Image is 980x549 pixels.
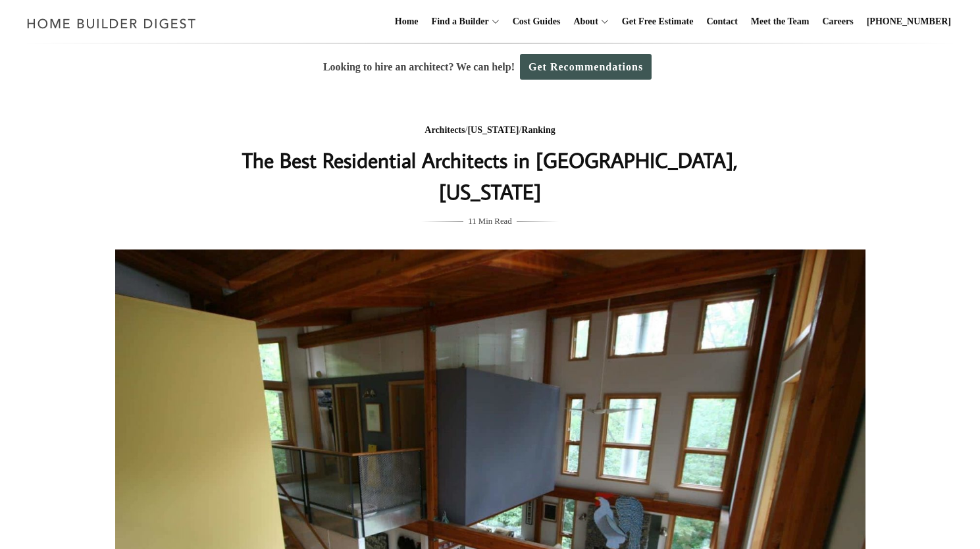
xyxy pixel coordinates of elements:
a: Architects [425,125,465,135]
a: Home [390,1,424,43]
a: Careers [817,1,859,43]
a: Find a Builder [426,1,489,43]
a: [US_STATE] [467,125,519,135]
div: / / [228,122,753,139]
img: Home Builder Digest [21,11,202,36]
a: [PHONE_NUMBER] [862,1,956,43]
a: Contact [701,1,742,43]
a: About [568,1,598,43]
a: Meet the Team [746,1,815,43]
a: Ranking [521,125,555,135]
a: Get Recommendations [520,54,652,80]
a: Cost Guides [507,1,566,43]
span: 11 Min Read [468,214,511,228]
h1: The Best Residential Architects in [GEOGRAPHIC_DATA], [US_STATE] [228,144,753,207]
a: Get Free Estimate [617,1,699,43]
